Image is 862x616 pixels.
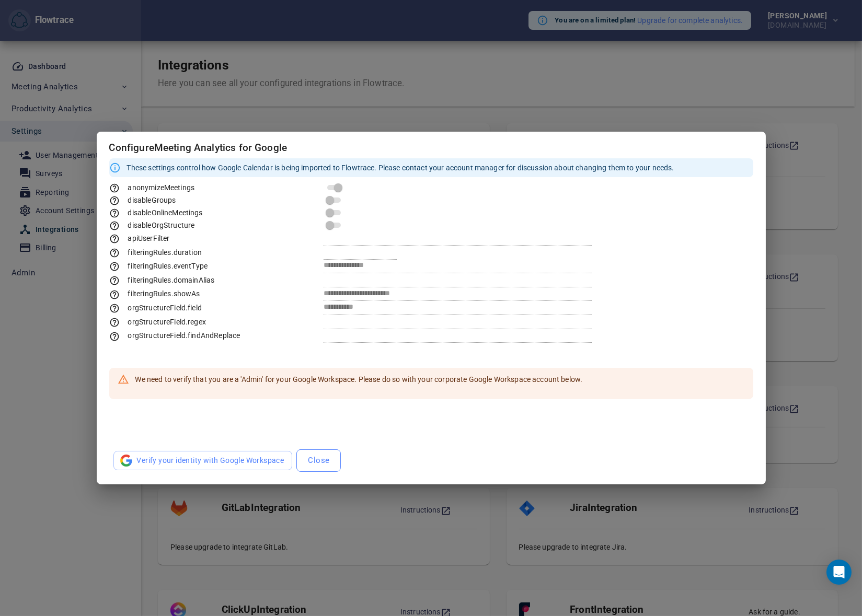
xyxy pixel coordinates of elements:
p: We need to verify that you are a 'Admin' for your Google Workspace. Please do so with your corpor... [135,374,583,385]
span: Disable Outlook online meeting at the API fetch stage - Requires a client side policy update via ... [109,208,203,217]
span: Filter users by group name or object ID (user data filter) - Example: "flowtrace-pilot-users@comp... [109,234,170,242]
span: Applies a regex rule to org structure field(s) at the API fetch stage (data filter) [109,318,206,326]
span: Anonymize all meeting subjects at the API fetch stage (privacy filter) [109,183,195,192]
span: Disable group resolution at the API fetch stage [109,196,176,204]
span: Close [308,454,329,467]
h5: Configure Meeting Analytics for Google [109,142,753,154]
span: Disable org structure resolution at the API fetch stage (privacy filter) [109,221,195,229]
span: Event type [109,262,208,270]
span: Find and replace rule to org structure field(s) at the API fetch stage (data filter) - Example: {... [109,331,240,340]
button: LogoVerify your identity with Google Workspace [113,451,293,470]
span: Meeting duration in minutes filter at the API fetch stage (data filter) [109,248,202,257]
span: Verify your identity with Google Workspace [122,454,284,467]
div: These settings control how Google Calendar is being imported to Flowtrace. Please contact your ac... [127,158,674,177]
img: Logo [120,454,133,467]
span: Domain alias to resolve users as (data filter). Example: 'domain.co.uk' would match users from th... [109,276,215,284]
button: Close [296,449,341,471]
span: Show as filtering at the API fetch stage (data filter) [109,289,200,298]
span: Org structure field to use at the API fetch stage (supports multi-field construct) - Example: "de... [109,304,202,312]
div: Open Intercom Messenger [826,560,852,585]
